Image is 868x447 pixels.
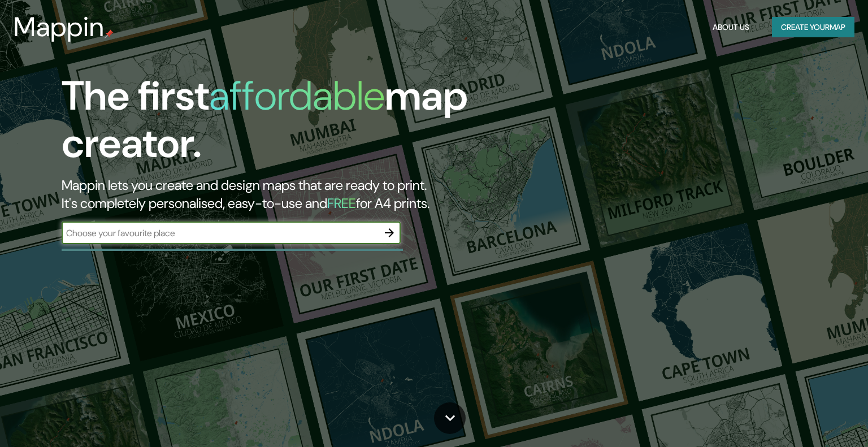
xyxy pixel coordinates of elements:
[708,17,754,38] button: About Us
[327,194,356,212] h5: FREE
[105,29,114,38] img: mappin-pin
[209,70,385,122] h1: affordable
[772,17,854,38] button: Create yourmap
[62,227,378,240] input: Choose your favourite place
[14,11,105,43] h3: Mappin
[62,72,496,176] h1: The first map creator.
[62,176,496,212] h2: Mappin lets you create and design maps that are ready to print. It's completely personalised, eas...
